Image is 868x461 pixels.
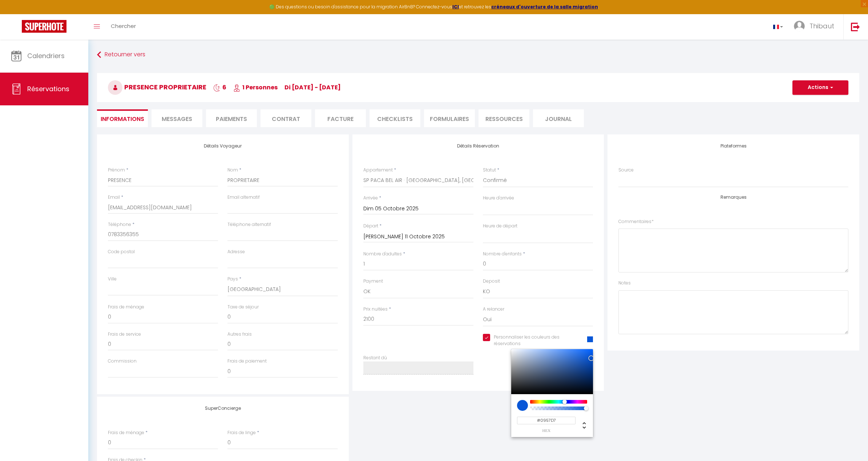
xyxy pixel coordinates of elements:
label: Nombre d'adultes [363,251,402,258]
label: Heure d'arrivée [483,195,514,202]
label: Taxe de séjour [227,304,259,311]
a: Chercher [105,14,141,40]
label: Frais de ménage [108,304,144,311]
a: créneaux d'ouverture de la salle migration [491,4,598,10]
label: Ville [108,276,117,283]
label: Nombre d'enfants [483,251,522,258]
li: FORMULAIRES [424,109,475,127]
label: Source [618,167,634,174]
label: Téléphone [108,221,131,228]
label: Frais de ménage [108,429,144,436]
label: Prix nuitées [363,306,388,313]
label: Appartement [363,167,393,174]
h4: Remarques [618,195,848,200]
label: A relancer [483,306,504,313]
label: Commission [108,358,137,365]
label: Email alternatif [227,194,260,201]
img: Super Booking [22,20,66,33]
img: ... [794,21,805,32]
h4: Détails Réservation [363,143,593,149]
span: 6 [213,83,226,92]
span: Thibaut [810,21,834,31]
label: Frais de linge [227,429,256,436]
label: Frais de paiement [227,358,267,365]
label: Deposit [483,278,500,285]
li: Paiements [206,109,257,127]
label: Restant dû [363,355,387,361]
li: CHECKLISTS [370,109,420,127]
h4: SuperConcierge [108,406,338,411]
label: Départ [363,223,378,230]
label: Téléphone alternatif [227,221,271,228]
label: Code postal [108,248,135,255]
img: logout [851,22,860,31]
label: Notes [618,280,631,287]
label: Heure de départ [483,223,517,230]
h4: Détails Voyageur [108,143,338,149]
span: Chercher [111,22,136,30]
label: Statut [483,167,496,174]
span: hex [517,429,576,433]
label: Adresse [227,248,245,255]
button: Ouvrir le widget de chat LiveChat [6,3,28,25]
label: Commentaires [618,218,654,225]
a: Retourner vers [97,48,859,61]
button: Actions [792,80,848,95]
label: Payment [363,278,383,285]
input: hex [517,417,576,424]
h4: Plateformes [618,143,848,149]
label: Email [108,194,120,201]
label: Prénom [108,167,125,174]
label: Pays [227,276,238,283]
div: Change another color definition [576,417,587,433]
li: Informations [97,109,148,127]
span: Réservations [27,84,69,93]
label: Nom [227,167,238,174]
li: Journal [533,109,584,127]
a: ICI [452,4,459,10]
label: Autres frais [227,331,252,338]
span: di [DATE] - [DATE] [284,83,341,92]
span: Messages [162,115,192,123]
label: Frais de service [108,331,141,338]
label: Arrivée [363,195,378,202]
li: Contrat [261,109,311,127]
li: Facture [315,109,366,127]
a: ... Thibaut [788,14,843,40]
li: Ressources [479,109,529,127]
span: PRESENCE PROPRIETAIRE [108,82,206,92]
span: 1 Personnes [233,83,278,92]
span: Calendriers [27,51,65,60]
